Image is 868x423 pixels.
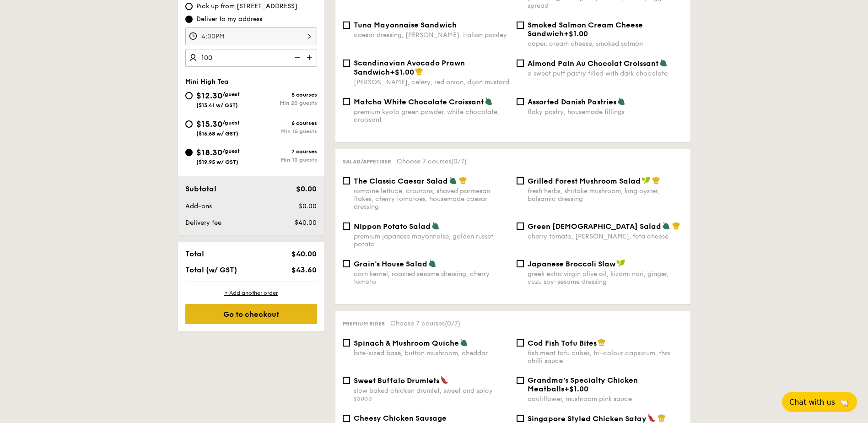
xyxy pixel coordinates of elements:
[782,392,857,412] button: Chat with us🦙
[658,414,666,422] img: icon-chef-hat.a58ddaea.svg
[354,98,484,106] span: Matcha White Chocolate Croissant
[185,219,221,227] span: Delivery fee
[354,349,509,357] div: bite-sized base, button mushroom, cheddar
[528,98,616,106] span: Assorted Danish Pastries
[185,3,193,10] input: Pick up from [STREET_ADDRESS]
[528,187,683,203] div: fresh herbs, shiitake mushroom, king oyster, balsamic dressing
[251,148,317,155] div: 7 courses
[354,339,459,347] span: Spinach & Mushroom Quiche
[617,97,625,105] img: icon-vegetarian.fe4039eb.svg
[528,233,683,240] div: cherry tomato, [PERSON_NAME], feta cheese
[354,78,509,86] div: [PERSON_NAME], celery, red onion, dijon mustard
[196,130,238,137] span: ($16.68 w/ GST)
[528,339,597,347] span: Cod Fish Tofu Bites
[528,59,658,68] span: Almond Pain Au Chocolat Croissant
[185,27,317,45] input: Event time
[449,176,457,184] img: icon-vegetarian.fe4039eb.svg
[390,68,414,76] span: +$1.00
[397,157,467,165] span: Choose 7 courses
[642,176,651,184] img: icon-vegan.f8ff3823.svg
[517,377,524,384] input: Grandma's Specialty Chicken Meatballs+$1.00cauliflower, mushroom pink sauce
[185,120,193,128] input: $15.30/guest($16.68 w/ GST)6 coursesMin 15 guests
[343,377,350,384] input: Sweet Buffalo Drumletsslow baked chicken drumlet, sweet and spicy sauce
[291,266,317,274] span: $43.60
[354,387,509,402] div: slow baked chicken drumlet, sweet and spicy sauce
[295,219,317,227] span: $40.00
[196,15,262,24] span: Deliver to my address
[451,157,467,165] span: (0/7)
[222,148,240,154] span: /guest
[354,233,509,248] div: premium japanese mayonnaise, golden russet potato
[299,202,317,210] span: $0.00
[517,222,524,230] input: Green [DEMOGRAPHIC_DATA] Saladcherry tomato, [PERSON_NAME], feta cheese
[598,338,606,347] img: icon-chef-hat.a58ddaea.svg
[789,398,835,407] span: Chat with us
[354,59,465,76] span: Scandinavian Avocado Prawn Sandwich
[440,376,448,384] img: icon-spicy.37a8142b.svg
[616,259,625,267] img: icon-vegan.f8ff3823.svg
[251,128,317,135] div: Min 15 guests
[296,184,317,193] span: $0.00
[343,158,391,165] span: Salad/Appetiser
[354,270,509,286] div: corn kernel, roasted sesame dressing, cherry tomato
[662,222,670,230] img: icon-vegetarian.fe4039eb.svg
[517,339,524,347] input: Cod Fish Tofu Bitesfish meat tofu cubes, tri-colour capsicum, thai chilli sauce
[343,22,350,29] input: Tuna Mayonnaise Sandwichcaesar dressing, [PERSON_NAME], italian parsley
[528,222,661,231] span: Green [DEMOGRAPHIC_DATA] Salad
[528,414,647,423] span: Singapore Styled Chicken Satay
[343,260,350,267] input: Grain's House Saladcorn kernel, roasted sesame dressing, cherry tomato
[528,349,683,365] div: fish meat tofu cubes, tri-colour capsicum, thai chilli sauce
[445,320,460,327] span: (0/7)
[564,385,588,393] span: +$1.00
[185,266,237,274] span: Total (w/ GST)
[354,222,431,231] span: Nippon Potato Salad
[428,259,437,267] img: icon-vegetarian.fe4039eb.svg
[485,97,493,105] img: icon-vegetarian.fe4039eb.svg
[415,67,423,76] img: icon-chef-hat.a58ddaea.svg
[291,249,317,258] span: $40.00
[343,222,350,230] input: Nippon Potato Saladpremium japanese mayonnaise, golden russet potato
[196,119,222,129] span: $15.30
[431,222,440,230] img: icon-vegetarian.fe4039eb.svg
[528,108,683,116] div: flaky pastry, housemade fillings
[517,260,524,267] input: Japanese Broccoli Slawgreek extra virgin olive oil, kizami nori, ginger, yuzu soy-sesame dressing
[528,177,641,185] span: Grilled Forest Mushroom Salad
[354,31,509,39] div: caesar dressing, [PERSON_NAME], italian parsley
[251,120,317,126] div: 6 courses
[528,21,643,38] span: Smoked Salmon Cream Cheese Sandwich
[528,70,683,77] div: a sweet puff pastry filled with dark chocolate
[185,16,193,23] input: Deliver to my address
[185,202,212,210] span: Add-ons
[528,395,683,403] div: cauliflower, mushroom pink sauce
[185,149,193,156] input: $18.30/guest($19.95 w/ GST)7 coursesMin 10 guests
[517,22,524,29] input: Smoked Salmon Cream Cheese Sandwich+$1.00caper, cream cheese, smoked salmon
[659,59,668,67] img: icon-vegetarian.fe4039eb.svg
[185,249,204,258] span: Total
[652,176,660,184] img: icon-chef-hat.a58ddaea.svg
[354,376,439,385] span: Sweet Buffalo Drumlets
[354,187,509,211] div: romaine lettuce, croutons, shaved parmesan flakes, cherry tomatoes, housemade caesar dressing
[390,320,460,327] span: Choose 7 courses
[185,184,216,193] span: Subtotal
[343,98,350,105] input: Matcha White Chocolate Croissantpremium kyoto green powder, white chocolate, croissant
[528,40,683,48] div: caper, cream cheese, smoked salmon
[251,92,317,98] div: 5 courses
[185,92,193,99] input: $12.30/guest($13.41 w/ GST)5 coursesMin 20 guests
[839,397,850,407] span: 🦙
[303,49,317,66] img: icon-add.58712e84.svg
[343,177,350,184] input: The Classic Caesar Saladromaine lettuce, croutons, shaved parmesan flakes, cherry tomatoes, house...
[564,29,588,38] span: +$1.00
[343,60,350,67] input: Scandinavian Avocado Prawn Sandwich+$1.00[PERSON_NAME], celery, red onion, dijon mustard
[196,102,238,108] span: ($13.41 w/ GST)
[460,338,468,347] img: icon-vegetarian.fe4039eb.svg
[290,49,303,66] img: icon-reduce.1d2dbef1.svg
[222,91,240,98] span: /guest
[354,260,427,268] span: Grain's House Salad
[517,60,524,67] input: Almond Pain Au Chocolat Croissanta sweet puff pastry filled with dark chocolate
[196,91,222,101] span: $12.30
[251,100,317,106] div: Min 20 guests
[354,21,457,29] span: Tuna Mayonnaise Sandwich
[196,147,222,157] span: $18.30
[517,177,524,184] input: Grilled Forest Mushroom Saladfresh herbs, shiitake mushroom, king oyster, balsamic dressing
[647,414,656,422] img: icon-spicy.37a8142b.svg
